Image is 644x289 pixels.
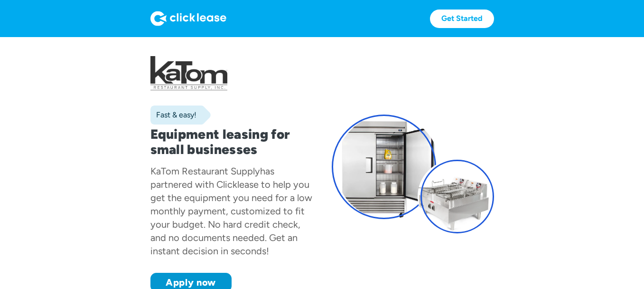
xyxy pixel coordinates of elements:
[150,11,226,26] img: Logo
[430,10,494,28] a: Get Started
[150,165,312,257] div: has partnered with Clicklease to help you get the equipment you need for a low monthly payment, c...
[150,126,313,157] h1: Equipment leasing for small businesses
[150,165,260,177] div: KaTom Restaurant Supply
[150,110,196,120] div: Fast & easy!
